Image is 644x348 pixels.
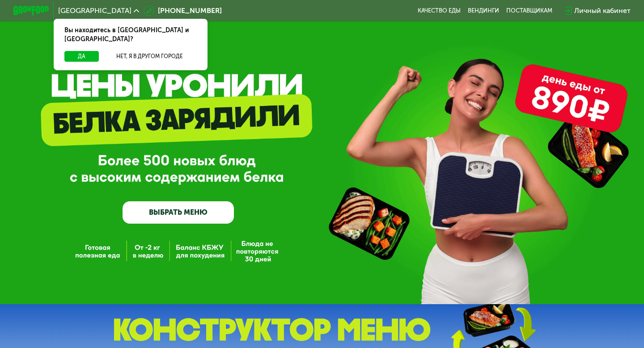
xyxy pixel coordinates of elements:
div: Вы находитесь в [GEOGRAPHIC_DATA] и [GEOGRAPHIC_DATA]? [54,19,208,51]
button: Да [64,51,99,62]
a: ВЫБРАТЬ МЕНЮ [123,201,234,224]
a: Вендинги [468,7,499,14]
span: [GEOGRAPHIC_DATA] [58,7,131,14]
a: [PHONE_NUMBER] [144,5,222,16]
a: Качество еды [418,7,461,14]
button: Нет, я в другом городе [102,51,197,62]
div: поставщикам [506,7,552,14]
div: Личный кабинет [574,5,631,16]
